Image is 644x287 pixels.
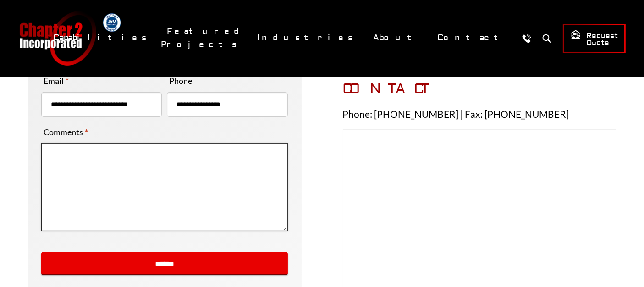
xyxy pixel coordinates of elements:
span: Request Quote [571,29,618,48]
p: Phone: [PHONE_NUMBER] | Fax: [PHONE_NUMBER] [343,106,617,122]
label: Email [41,73,72,88]
button: Search [538,30,555,47]
a: Featured Projects [161,22,247,55]
a: Contact [431,28,513,48]
a: Request Quote [563,24,626,53]
label: Phone [167,73,194,88]
a: Chapter 2 Incorporated [18,11,96,66]
a: Capabilities [47,28,156,48]
a: Industries [251,28,363,48]
h3: CONTACT [343,81,617,97]
a: About [367,28,427,48]
label: Comments [41,125,91,139]
a: Call Us [518,30,535,47]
